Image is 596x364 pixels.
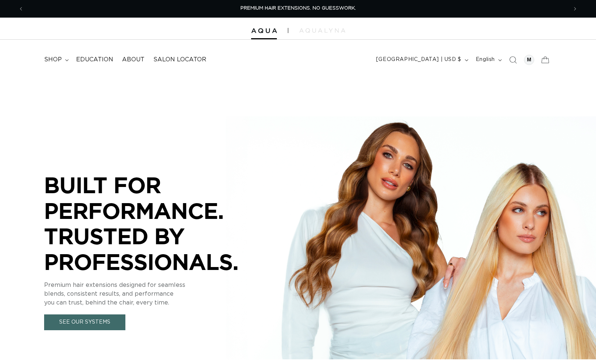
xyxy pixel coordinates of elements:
p: BUILT FOR PERFORMANCE. TRUSTED BY PROFESSIONALS. [44,172,265,274]
span: [GEOGRAPHIC_DATA] | USD $ [376,56,461,64]
a: About [118,51,149,68]
button: [GEOGRAPHIC_DATA] | USD $ [372,53,471,67]
p: Premium hair extensions designed for seamless blends, consistent results, and performance you can... [44,281,265,307]
a: Education [72,51,118,68]
a: See Our Systems [44,314,125,330]
a: Salon Locator [149,51,211,68]
span: Education [76,56,113,64]
summary: shop [40,51,72,68]
span: shop [44,56,62,64]
img: Aqua Hair Extensions [251,28,277,33]
button: Next announcement [567,2,583,16]
button: Previous announcement [13,2,29,16]
summary: Search [505,52,521,68]
span: English [476,56,495,64]
span: Salon Locator [153,56,206,64]
span: About [122,56,144,64]
button: English [471,53,505,67]
span: PREMIUM HAIR EXTENSIONS. NO GUESSWORK. [240,6,356,11]
img: aqualyna.com [299,28,345,33]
